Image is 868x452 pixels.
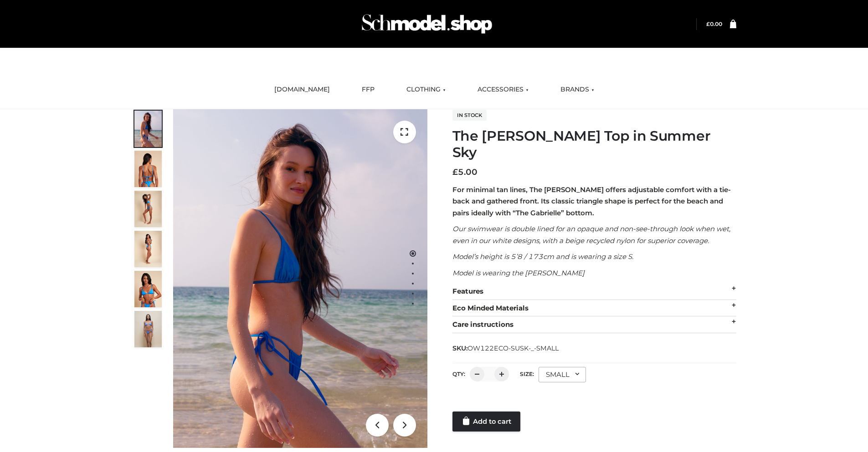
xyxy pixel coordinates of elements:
[452,411,520,432] a: Add to cart
[706,20,710,27] span: £
[520,371,534,377] label: Size:
[134,231,162,267] img: 3.Alex-top_CN-1-1-2.jpg
[452,269,585,277] em: Model is wearing the [PERSON_NAME]
[452,167,458,177] span: £
[452,224,730,245] em: Our swimwear is double lined for an opaque and non-see-through look when wet, even in our white d...
[467,344,559,352] span: OW122ECO-SUSK-_-SMALL
[355,80,381,100] a: FFP
[471,80,535,100] a: ACCESSORIES
[452,316,736,333] div: Care instructions
[452,128,736,161] h1: The [PERSON_NAME] Top in Summer Sky
[452,185,731,217] strong: For minimal tan lines, The [PERSON_NAME] offers adjustable comfort with a tie-back and gathered f...
[554,80,601,100] a: BRANDS
[134,151,162,187] img: 5.Alex-top_CN-1-1_1-1.jpg
[706,20,722,27] a: £0.00
[452,110,487,121] span: In stock
[452,252,633,261] em: Model’s height is 5’8 / 173cm and is wearing a size S.
[359,6,495,42] img: Schmodel Admin 964
[400,80,452,100] a: CLOTHING
[134,111,162,147] img: 1.Alex-top_SS-1_4464b1e7-c2c9-4e4b-a62c-58381cd673c0-1.jpg
[173,109,427,448] img: 1.Alex-top_SS-1_4464b1e7-c2c9-4e4b-a62c-58381cd673c0 (1)
[452,167,478,177] bdi: 5.00
[452,371,465,377] label: QTY:
[452,283,736,300] div: Features
[134,191,162,227] img: 4.Alex-top_CN-1-1-2.jpg
[452,300,736,317] div: Eco Minded Materials
[267,80,337,100] a: [DOMAIN_NAME]
[452,343,560,354] span: SKU:
[539,367,586,382] div: SMALL
[134,311,162,347] img: SSVC.jpg
[706,20,722,27] bdi: 0.00
[134,271,162,307] img: 2.Alex-top_CN-1-1-2.jpg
